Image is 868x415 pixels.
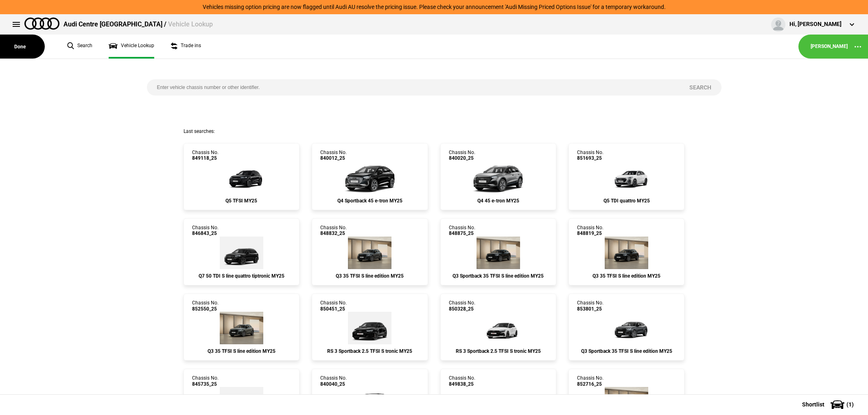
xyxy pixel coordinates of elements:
span: 853801_25 [577,306,603,312]
span: 849838_25 [449,381,475,387]
div: Q7 50 TDI S line quattro tiptronic MY25 [192,273,291,279]
img: Audi_F4NA53_25_AO_0E0E_MP_(Nadin:_C15_S7E_S9S_YEA)_ext.png [341,161,399,194]
span: 840040_25 [320,381,347,387]
span: 848819_25 [577,230,603,236]
a: Vehicle Lookup [109,35,154,59]
div: Chassis No. [192,150,219,161]
div: Chassis No. [320,150,347,161]
div: Q3 Sportback 35 TFSI S line edition MY25 [577,348,676,354]
div: Q3 35 TFSI S line edition MY25 [577,273,676,279]
div: Chassis No. [577,300,603,312]
button: Search [679,79,722,96]
span: ( 1 ) [846,402,854,407]
span: 846843_25 [192,230,219,236]
div: Chassis No. [449,375,475,387]
span: 845735_25 [192,381,219,387]
div: Q5 TFSI MY25 [192,198,291,204]
div: Chassis No. [320,375,347,387]
div: Audi Centre [GEOGRAPHIC_DATA] / [63,20,213,29]
div: Chassis No. [192,225,219,237]
div: Chassis No. [449,300,475,312]
div: Q3 35 TFSI S line edition MY25 [320,273,419,279]
img: Audi_F3BCCX_25LE_FZ_6Y6Y_3S2_6FJ_V72_WN8_(Nadin:_3S2_6FJ_C62_V72_WN8)_ext.png [348,237,391,269]
span: 850451_25 [320,306,347,312]
div: Chassis No. [320,225,347,237]
img: Audi_F3NCCX_25LE_FZ_0E0E_V72_WN8_X8C_(Nadin:_C62_V72_WN8)_ext.png [477,237,520,269]
span: Shortlist [802,402,824,407]
div: Chassis No. [192,300,219,312]
div: Chassis No. [192,375,219,387]
div: Q4 45 e-tron MY25 [449,198,548,204]
div: Chassis No. [449,225,475,237]
div: Chassis No. [449,150,475,161]
span: 851693_25 [577,155,603,161]
div: Chassis No. [577,225,603,237]
div: RS 3 Sportback 2.5 TFSI S tronic MY25 [449,348,548,354]
span: 848875_25 [449,230,475,236]
span: 840020_25 [449,155,475,161]
button: ... [848,37,868,57]
div: Chassis No. [320,300,347,312]
span: 852716_25 [577,381,603,387]
img: Audi_8YFRWY_25_QH_Z9Z9_7TD_WA9_5J5_(Nadin:_5J5_7TD_C48_S7K_WA9)_ext.png [474,312,523,344]
span: 848832_25 [320,230,347,236]
img: Audi_GUBAZG_25_FW_0E0E_3FU_WA9_PAH_WA7_6FJ_PYH_F80_H65_(Nadin:_3FU_6FJ_C56_F80_H65_PAH_PYH_S9S_WA... [217,161,266,194]
div: Hi, [PERSON_NAME] [789,20,842,28]
a: [PERSON_NAME] [811,43,848,50]
img: Audi_F4BA53_25_EI_2L2L_FB5_MP_PWK_4ZD_(Nadin:_2FS_3S2_4ZD_6FJ_C15_FB5_PWK_S7E_YEA)_ext.png [469,161,527,194]
div: Chassis No. [577,150,603,161]
div: Q3 35 TFSI S line edition MY25 [192,348,291,354]
span: 840012_25 [320,155,347,161]
span: Vehicle Lookup [168,20,213,28]
img: audi.png [24,17,59,30]
span: Last searches: [184,128,215,134]
input: Enter vehicle chassis number or other identifier. [147,79,679,96]
img: Audi_4MQCN2_25_EI_0E0E_WC7_PAH_54K_(Nadin:_54K_C91_PAH_WC7)_ext.png [220,237,263,269]
a: Trade ins [171,35,201,59]
div: Q4 Sportback 45 e-tron MY25 [320,198,419,204]
div: Q5 TDI quattro MY25 [577,198,676,204]
img: Audi_GUBAUY_25_FW_Z9Z9__(Nadin:_C56)_ext.png [602,161,651,194]
img: Audi_F3BCCX_25LE_FZ_Z7Z7_3FU_6FJ_3S2_V72_WN8_(Nadin:_3FU_3S2_6FJ_C62_V72_WN8)_ext.png [220,312,263,344]
span: 852550_25 [192,306,219,312]
span: 850328_25 [449,306,475,312]
div: Chassis No. [577,375,603,387]
button: Shortlist(1) [790,394,868,415]
a: Search [67,35,92,59]
img: Audi_F3NCCX_25LE_FZ_6Y6Y_QQ2_6FJ_V72_WN8_X8C_(Nadin:_6FJ_C62_QQ2_V72_WN8)_ext.png [602,312,651,344]
div: RS 3 Sportback 2.5 TFSI S tronic MY25 [320,348,419,354]
img: Audi_8YFRWY_25_QH_0E0E_6FA_(Nadin:_6FA_C48)_ext.png [348,312,391,344]
span: 849118_25 [192,155,219,161]
img: Audi_F3BCCX_25LE_FZ_0E0E_3S2_V72_WN8_(Nadin:_3S2_C62_V72_WN8)_ext.png [605,237,648,269]
div: Q3 Sportback 35 TFSI S line edition MY25 [449,273,548,279]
